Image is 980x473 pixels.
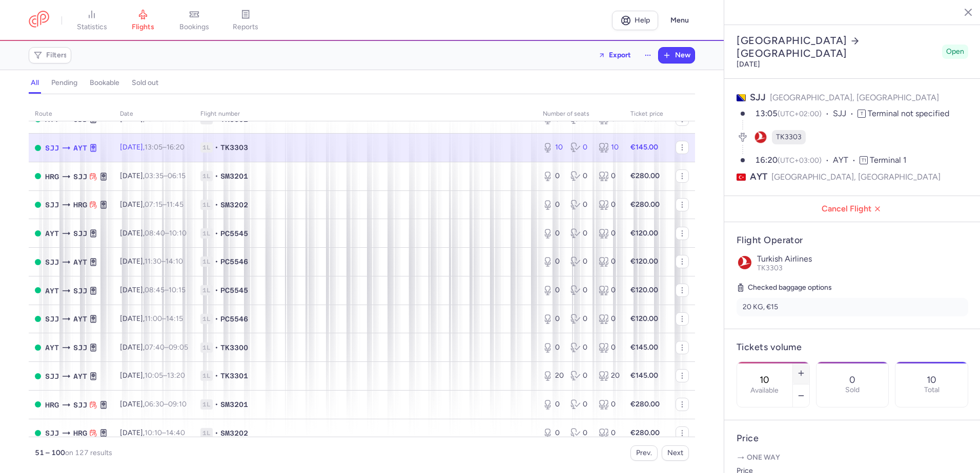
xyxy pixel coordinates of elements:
div: 0 [570,314,590,324]
div: 0 [570,142,590,153]
time: 10:40 [145,115,164,123]
span: Sarajevo, Sarajevo, Bosnia and Herzegovina [45,371,59,382]
button: New [659,48,695,63]
div: 20 [543,371,562,381]
div: 0 [543,428,562,438]
span: 1L [200,342,213,353]
button: Prev. [630,445,658,461]
span: SJJ [73,285,87,296]
p: One way [737,453,968,463]
span: 1L [200,171,213,181]
span: Open [946,47,964,57]
p: Sold [845,386,860,394]
span: – [145,200,183,209]
th: Flight number [194,106,537,122]
span: 1L [200,228,213,239]
span: 1L [200,285,213,295]
div: 20 [599,371,618,381]
span: SM3202 [220,200,248,210]
time: 13:05 [145,143,162,152]
span: SJJ [45,142,59,154]
time: 11:45 [167,200,183,209]
time: 13:05 [755,109,778,118]
span: SM3201 [220,171,248,181]
span: • [215,200,218,210]
span: 1L [200,314,213,324]
span: TK3300 [220,342,248,353]
label: Available [750,386,779,395]
span: – [145,314,183,323]
span: on 127 results [65,448,112,457]
span: – [145,229,187,238]
button: Export [591,47,638,63]
span: SJJ [73,342,87,353]
a: CitizenPlane red outlined logo [29,11,49,30]
span: • [215,228,218,239]
time: 13:20 [167,371,185,380]
div: 0 [599,228,618,239]
span: • [215,428,218,438]
time: 11:00 [145,314,162,323]
span: – [145,343,188,352]
span: TK3303 [757,264,783,272]
strong: €120.00 [630,286,658,294]
span: AYT [750,170,767,183]
p: 10 [927,375,936,385]
span: [DATE], [120,314,183,323]
a: statistics [66,9,117,32]
span: AYT [73,256,87,268]
time: 10:15 [169,286,186,294]
div: 0 [543,171,562,181]
h4: Flight Operator [737,234,968,246]
span: • [215,314,218,324]
span: • [215,342,218,353]
span: [DATE], [120,229,187,238]
time: 06:30 [145,400,164,408]
span: • [215,399,218,410]
time: 07:40 [145,343,165,352]
th: date [114,106,194,122]
span: 1L [200,428,213,438]
div: 0 [543,314,562,324]
button: Menu [664,11,695,30]
span: SJJ [750,92,766,103]
span: – [145,428,185,437]
div: 0 [599,428,618,438]
span: T1 [860,156,868,164]
div: 0 [543,285,562,295]
li: 20 KG, €15 [737,298,968,316]
span: [DATE], [120,257,183,266]
a: bookings [169,9,220,32]
span: SM3202 [220,428,248,438]
time: 14:15 [166,314,183,323]
div: 10 [543,142,562,153]
time: 16:20 [755,155,778,165]
span: [DATE], [120,400,187,408]
span: New [675,51,690,59]
span: SJJ [833,108,857,120]
h4: sold out [132,78,158,88]
time: 16:20 [167,143,185,152]
div: 0 [599,285,618,295]
h4: bookable [90,78,119,88]
a: reports [220,9,271,32]
div: 0 [570,342,590,353]
span: Antalya, Antalya, Turkey [73,142,87,154]
strong: 51 – 100 [35,448,65,457]
span: bookings [179,23,209,32]
h4: pending [51,78,77,88]
strong: €280.00 [630,200,660,209]
time: 14:10 [166,257,183,266]
strong: €145.00 [630,115,658,123]
span: SM3201 [220,399,248,410]
span: SJJ [45,199,59,210]
span: SJJ [45,427,59,439]
span: • [215,285,218,295]
span: [DATE], [120,286,186,294]
time: 10:10 [145,428,162,437]
time: 10:05 [145,371,163,380]
h5: Checked baggage options [737,282,968,294]
span: SJJ [45,313,59,325]
p: 0 [849,375,855,385]
span: PC5546 [220,256,248,267]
